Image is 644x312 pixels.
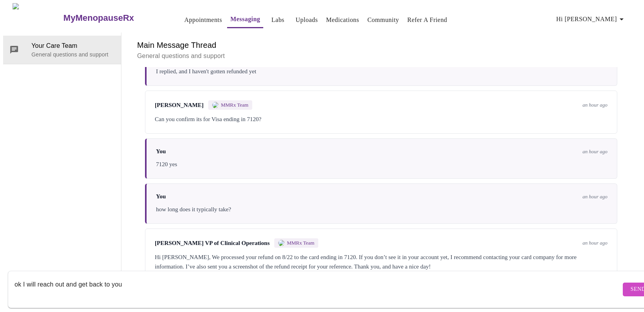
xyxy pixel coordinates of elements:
a: Labs [272,15,284,25]
a: Medications [326,15,359,25]
button: Labs [265,12,290,28]
span: MMRx Team [221,102,248,108]
button: Community [364,12,402,28]
span: an hour ago [582,240,607,246]
a: Refer a Friend [407,15,448,25]
h3: MyMenopauseRx [63,13,134,23]
span: You [156,148,166,155]
div: 7120 yes [156,160,607,169]
p: General questions and support [137,51,625,61]
a: MyMenopauseRx [62,4,165,32]
button: Refer a Friend [404,12,451,28]
span: an hour ago [582,149,607,155]
a: Community [367,15,399,25]
a: Messaging [230,14,260,25]
div: Can you confirm its for Visa ending in 7120? [155,114,607,124]
button: Uploads [292,12,321,28]
span: Hi [PERSON_NAME] [556,14,626,25]
button: Medications [323,12,362,28]
span: You [156,193,166,200]
div: Hi [PERSON_NAME], We processed your refund on 8/22 to the card ending in 7120. If you don’t see i... [155,252,607,271]
textarea: Send a message about your appointment [15,277,621,302]
img: MMRX [212,102,218,108]
span: [PERSON_NAME] [155,102,204,109]
a: Uploads [295,15,318,25]
span: MMRx Team [287,240,314,246]
img: MyMenopauseRx Logo [13,3,62,33]
span: an hour ago [582,194,607,200]
button: Hi [PERSON_NAME] [553,11,629,27]
div: Your Care TeamGeneral questions and support [3,36,121,64]
span: Your Care Team [31,41,115,51]
button: Appointments [181,12,225,28]
div: I replied, and I haven't gotten refunded yet [156,67,607,76]
h6: Main Message Thread [137,39,625,51]
a: Appointments [184,15,222,25]
button: Messaging [227,11,263,28]
img: MMRX [278,240,284,246]
span: an hour ago [582,102,607,108]
p: General questions and support [31,51,115,58]
div: how long does it typically take? [156,205,607,214]
span: [PERSON_NAME] VP of Clinical Operations [155,240,270,247]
